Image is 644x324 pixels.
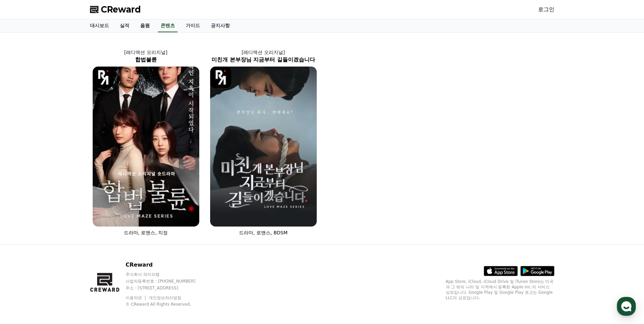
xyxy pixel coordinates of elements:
a: 이용약관 [126,295,147,300]
a: [레디액션 오리지널] 합법불륜 합법불륜 [object Object] Logo 드라마, 로맨스, 치정 [87,43,205,241]
a: CReward [90,4,141,15]
a: 개인정보처리방침 [149,295,181,300]
h2: 미친개 본부장님 지금부터 길들이겠습니다 [205,56,322,64]
img: [object Object] Logo [210,67,232,88]
p: 주소 : [STREET_ADDRESS] [126,285,208,291]
a: 로그인 [538,5,554,14]
span: 드라마, 로맨스, 치정 [124,230,168,235]
a: [레디액션 오리지널] 미친개 본부장님 지금부터 길들이겠습니다 미친개 본부장님 지금부터 길들이겠습니다 [object Object] Logo 드라마, 로맨스, BDSM [205,43,322,241]
a: 공지사항 [205,19,235,32]
p: CReward [126,261,208,269]
span: 설정 [105,226,113,231]
span: 대화 [62,226,70,231]
a: 가이드 [180,19,205,32]
a: 설정 [88,215,130,232]
p: 주식회사 와이피랩 [126,272,208,277]
h2: 합법불륜 [87,56,205,64]
p: © CReward All Rights Reserved. [126,302,208,307]
p: [레디액션 오리지널] [87,49,205,56]
a: 실적 [114,19,135,32]
img: [object Object] Logo [93,67,114,88]
p: 사업자등록번호 : [PHONE_NUMBER] [126,278,208,284]
a: 음원 [135,19,155,32]
img: 합법불륜 [93,67,199,227]
a: 홈 [2,215,45,232]
p: [레디액션 오리지널] [205,49,322,56]
a: 대시보드 [85,19,114,32]
span: 홈 [21,226,25,231]
a: 콘텐츠 [158,19,178,32]
span: 드라마, 로맨스, BDSM [239,230,288,235]
span: CReward [101,4,141,15]
a: 대화 [45,215,88,232]
img: 미친개 본부장님 지금부터 길들이겠습니다 [210,67,317,227]
p: App Store, iCloud, iCloud Drive 및 iTunes Store는 미국과 그 밖의 나라 및 지역에서 등록된 Apple Inc.의 서비스 상표입니다. Goo... [446,279,554,301]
